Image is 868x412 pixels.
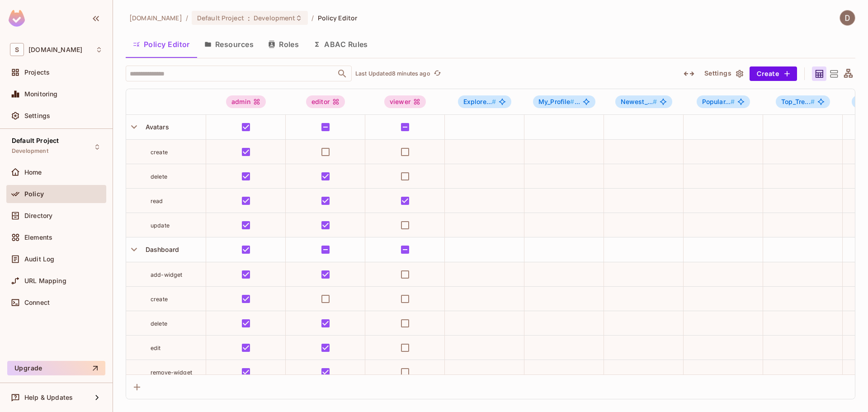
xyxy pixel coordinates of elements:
span: Development [12,147,48,155]
span: # [570,98,574,105]
span: Connect [24,299,50,306]
span: Settings [24,112,50,119]
span: Development [254,14,295,22]
span: Explore... [463,98,496,105]
span: : [247,14,250,22]
span: Policy [24,190,44,198]
span: Top_Trending#admin [776,95,830,108]
span: My_Profile#admin [533,95,595,108]
button: Create [750,66,797,81]
button: Roles [261,33,306,56]
span: # [811,98,815,105]
button: Policy Editor [126,33,197,56]
span: create [151,149,168,156]
img: Dat Nghiem Quoc [840,10,855,25]
span: add-widget [151,271,183,278]
span: Default Project [12,137,59,144]
span: read [151,198,163,204]
span: Explore_Avatar#admin [458,95,512,108]
span: Home [24,169,42,176]
span: Default Project [197,14,244,22]
button: Resources [197,33,261,56]
span: # [653,98,657,105]
span: create [151,296,168,303]
div: viewer [384,95,426,108]
img: SReyMgAAAABJRU5ErkJggg== [9,10,25,27]
span: Projects [24,69,50,76]
span: Click to refresh data [430,68,443,79]
span: refresh [434,69,441,78]
span: # [731,98,735,105]
span: Audit Log [24,256,54,263]
button: Open [336,67,349,80]
button: refresh [432,68,443,79]
span: the active workspace [129,14,182,22]
span: S [10,43,24,56]
span: Top_Tre... [781,98,815,105]
span: Popular_Avatars#admin [697,95,750,108]
p: Last Updated 8 minutes ago [355,70,430,77]
span: Help & Updates [24,394,73,401]
span: # [492,98,496,105]
span: Avatars [142,123,169,131]
button: ABAC Rules [306,33,375,56]
div: editor [306,95,345,108]
span: URL Mapping [24,277,66,284]
span: Workspace: savameta.com [28,46,82,53]
span: remove-widget [151,369,192,376]
li: / [311,14,314,22]
span: Directory [24,212,52,219]
span: Newest_Avatars#admin [615,95,673,108]
li: / [186,14,188,22]
span: edit [151,345,161,351]
span: My_Profile [538,98,575,105]
span: delete [151,320,167,327]
button: Settings [701,66,746,81]
span: Policy Editor [318,14,358,22]
span: Popular... [702,98,735,105]
span: delete [151,173,167,180]
button: Upgrade [7,361,105,375]
span: update [151,222,170,229]
span: Dashboard [142,246,179,253]
span: Newest_... [621,98,657,105]
span: ... [538,98,580,105]
span: Elements [24,234,52,241]
div: admin [226,95,266,108]
span: Monitoring [24,90,58,98]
